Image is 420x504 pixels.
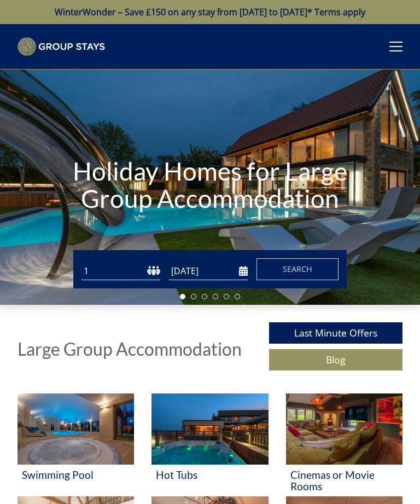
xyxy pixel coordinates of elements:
h3: Cinemas or Movie Rooms [290,469,398,492]
span: Search [283,264,312,274]
button: Search [256,258,339,280]
a: 'Hot Tubs' - Large Group Accommodation Holiday Ideas Hot Tubs [151,393,268,496]
img: 'Hot Tubs' - Large Group Accommodation Holiday Ideas [151,393,268,465]
img: 'Swimming Pool' - Large Group Accommodation Holiday Ideas [17,393,134,465]
a: Last Minute Offers [269,322,402,344]
h1: Holiday Homes for Large Group Accommodation [63,136,357,235]
input: Arrival Date [169,262,248,280]
h1: Large Group Accommodation [17,339,242,358]
h3: Hot Tubs [156,469,264,480]
img: Group Stays [17,37,105,56]
a: 'Swimming Pool' - Large Group Accommodation Holiday Ideas Swimming Pool [17,393,134,496]
img: 'Cinemas or Movie Rooms' - Large Group Accommodation Holiday Ideas [286,393,402,465]
a: 'Cinemas or Movie Rooms' - Large Group Accommodation Holiday Ideas Cinemas or Movie Rooms [286,393,402,496]
a: Blog [269,349,402,370]
h3: Swimming Pool [22,469,130,480]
